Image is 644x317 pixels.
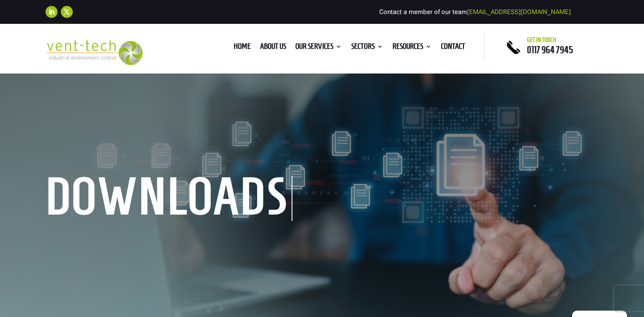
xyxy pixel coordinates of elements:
[379,8,571,16] span: Contact a member of our team
[46,6,57,18] a: Follow on LinkedIn
[392,43,432,53] a: Resources
[467,8,571,16] a: [EMAIL_ADDRESS][DOMAIN_NAME]
[46,176,292,221] h1: downloads
[441,43,465,53] a: Contact
[61,6,73,18] a: Follow on X
[234,43,251,53] a: Home
[527,45,573,55] a: 0117 964 7945
[260,43,286,53] a: About us
[527,37,556,43] span: Get in touch
[295,43,342,53] a: Our Services
[46,40,143,65] img: 2023-09-27T08_35_16.549ZVENT-TECH---Clear-background
[351,43,383,53] a: Sectors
